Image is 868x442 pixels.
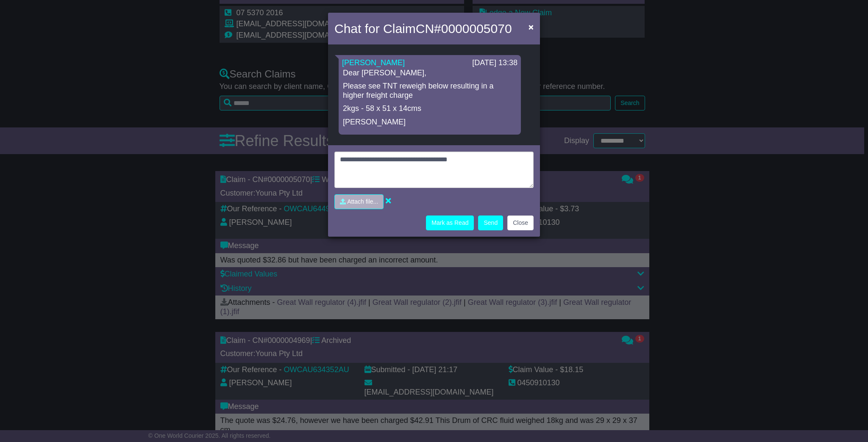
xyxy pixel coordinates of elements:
p: 2kgs - 58 x 51 x 14cms [343,104,517,113]
p: Dear [PERSON_NAME], [343,69,517,78]
div: [DATE] 13:38 [472,58,517,68]
button: Send [478,215,503,230]
p: Please see TNT reweigh below resulting in a higher freight charge [343,82,517,100]
span: × [529,22,534,32]
span: CN# [416,22,512,36]
button: Mark as Read [426,215,474,230]
button: Close [524,18,538,36]
h4: Chat for Claim [334,19,512,38]
a: [PERSON_NAME] [342,58,405,67]
span: 0000005070 [441,22,512,36]
p: [PERSON_NAME] [343,118,517,127]
button: Close [507,215,534,230]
